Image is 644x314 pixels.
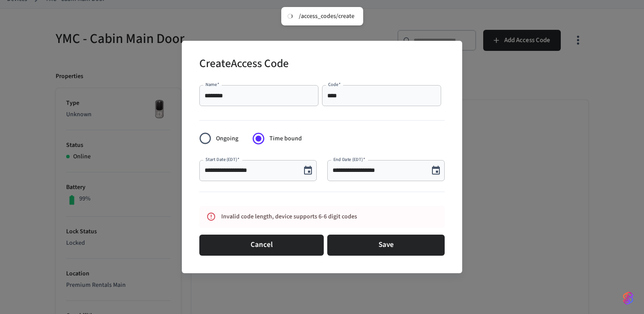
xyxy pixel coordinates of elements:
div: Invalid code length, device supports 6-6 digit codes [221,209,406,225]
h2: Create Access Code [199,51,289,78]
button: Save [327,235,445,256]
label: Start Date (EDT) [205,156,239,163]
label: Code [328,81,341,88]
img: SeamLogoGradient.69752ec5.svg [623,291,633,305]
button: Choose date, selected date is Aug 11, 2025 [299,162,317,179]
button: Choose date, selected date is Aug 11, 2025 [427,162,445,179]
label: End Date (EDT) [333,156,365,163]
div: /access_codes/create [299,12,354,20]
span: Ongoing [216,134,238,143]
label: Name [205,81,219,88]
span: Time bound [269,134,302,143]
button: Cancel [199,235,324,256]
